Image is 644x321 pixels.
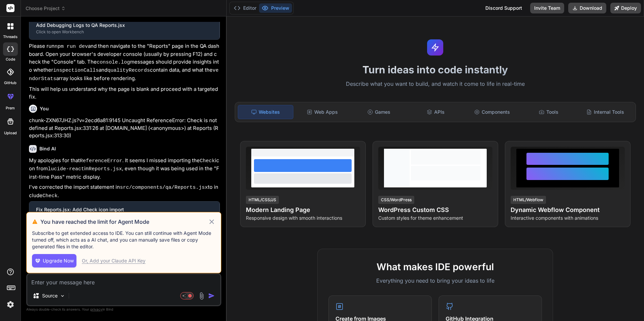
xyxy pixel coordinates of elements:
p: Custom styles for theme enhancement [378,215,492,221]
p: chunk-ZXN67JHZ.js?v=2ecd6a81:9145 Uncaught ReferenceError: Check is not defined at Reports.jsx:33... [29,117,220,140]
p: Source [42,292,58,299]
button: Deploy [610,3,641,13]
code: Check [200,158,215,164]
p: Subscribe to get extended access to IDE. You can still continue with Agent Mode turned off, which... [32,230,216,250]
p: Everything you need to bring your ideas to life [328,277,542,285]
h6: Bind AI [39,145,56,152]
label: Upload [4,130,17,136]
span: privacy [90,307,102,311]
h2: What makes IDE powerful [328,260,542,274]
div: Discord Support [481,3,526,13]
div: APIs [408,105,463,119]
p: This will help us understand why the page is blank and proceed with a targeted fix. [29,85,220,101]
button: Upgrade Now [32,254,76,267]
div: Web Apps [295,105,350,119]
button: Preview [259,3,292,13]
p: Interactive components with animations [511,215,625,221]
button: Fix Reports.jsx: Add Check icon importClick to open Workbench [29,202,219,224]
label: GitHub [4,80,17,86]
div: Or, Add your Claude API Key [82,257,146,264]
div: Internal Tools [578,105,633,119]
img: settings [5,299,16,310]
h3: You have reached the limit for Agent Mode [40,218,207,226]
code: ReferenceError [80,158,122,164]
code: Check [42,193,58,199]
div: HTML/Webflow [511,196,546,204]
code: Reports.jsx [89,166,122,172]
code: src/components/qa/Reports.jsx [120,185,208,190]
span: Upgrade Now [43,257,74,264]
div: Games [351,105,407,119]
button: Invite Team [530,3,564,13]
p: Always double-check its answers. Your in Bind [26,306,221,313]
button: Add Debugging Logs to QA Reports.jsxClick to open Workbench [29,17,219,39]
button: Download [568,3,606,13]
button: Editor [231,3,259,13]
div: Tools [521,105,576,119]
div: Websites [238,105,294,119]
div: Add Debugging Logs to QA Reports.jsx [36,22,213,29]
code: inspectionCalls [53,68,99,73]
code: vendorStats [29,68,219,82]
img: Pick Models [60,293,65,299]
img: icon [208,292,215,299]
div: Fix Reports.jsx: Add Check icon import [36,206,213,213]
code: lucide-react [48,166,84,172]
h4: Modern Landing Page [246,205,360,215]
p: I've corrected the import statement in to include . [29,183,220,200]
h1: Turn ideas into code instantly [231,64,640,76]
div: Click to open Workbench [36,29,213,35]
p: My apologies for that . It seems I missed importing the icon from in , even though it was being u... [29,157,220,181]
img: attachment [198,292,205,300]
code: console.log [97,60,130,65]
p: Responsive design with smooth interactions [246,215,360,221]
label: threads [3,34,18,40]
div: HTML/CSS/JS [246,196,279,204]
div: CSS/WordPress [378,196,414,204]
h4: Dynamic Webflow Component [511,205,625,215]
label: prem [6,105,15,111]
code: npm run dev [55,44,88,49]
div: Components [464,105,520,119]
p: Describe what you want to build, and watch it come to life in real-time [231,80,640,88]
p: Please run and then navigate to the "Reports" page in the QA dashboard. Open your browser's devel... [29,42,220,83]
h4: WordPress Custom CSS [378,205,492,215]
code: qualityRecords [107,68,150,73]
h6: You [40,105,49,112]
label: code [6,57,15,62]
span: Choose Project [26,5,66,12]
